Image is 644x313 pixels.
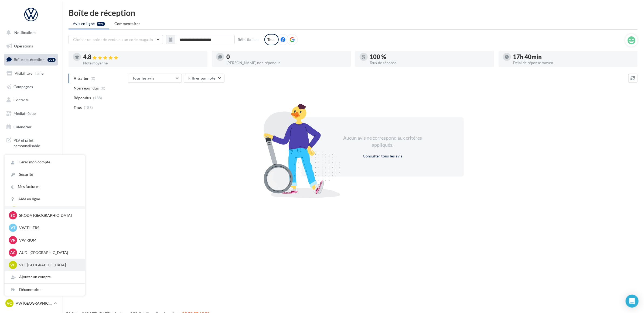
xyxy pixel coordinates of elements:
span: VC [7,301,12,306]
span: Choisir un point de vente ou un code magasin [73,37,153,42]
span: Calendrier [13,125,32,129]
a: PLV et print personnalisable [3,135,59,150]
div: Tous [264,34,279,45]
div: 4.8 [83,54,203,60]
div: Délai de réponse moyen [513,61,633,65]
button: Filtrer par note [184,74,224,83]
span: Campagnes [13,84,33,89]
span: Tous les avis [132,76,154,80]
p: SKODA [GEOGRAPHIC_DATA] [19,213,79,218]
span: Notifications [14,30,36,35]
span: Commentaires [114,21,140,26]
span: Tous [74,105,82,110]
span: Non répondus [74,85,99,91]
div: 0 [226,54,346,60]
p: VUL [GEOGRAPHIC_DATA] [19,262,79,268]
div: Déconnexion [5,284,85,296]
a: Visibilité en ligne [3,68,59,79]
a: Campagnes DataOnDemand [3,153,59,168]
span: VT [11,225,15,231]
span: Opérations [14,44,33,48]
span: SC [11,213,15,218]
a: Mes factures [5,181,85,193]
div: Note moyenne [83,61,203,65]
a: Boîte de réception99+ [3,54,59,65]
button: Choisir un point de vente ou un code magasin [69,35,163,44]
button: Notifications [3,27,57,38]
div: 99+ [47,58,56,62]
span: (0) [101,86,105,90]
span: (188) [84,105,93,110]
a: Aide en ligne [5,193,85,205]
button: Consulter tous les avis [361,153,405,159]
div: 100 % [370,54,490,60]
button: Réinitialiser [236,36,261,43]
span: VR [11,238,16,243]
button: Tous les avis [128,74,182,83]
span: PLV et print personnalisable [13,137,56,148]
div: Open Intercom Messenger [626,295,639,308]
p: VW THIERS [19,225,79,231]
span: Contacts [13,98,29,102]
span: AC [11,250,16,255]
a: Sécurité [5,168,85,181]
p: AUDI [GEOGRAPHIC_DATA] [19,250,79,255]
span: Répondus [74,95,91,101]
a: Campagnes [3,81,59,92]
div: [PERSON_NAME] non répondus [226,61,346,65]
p: VW [GEOGRAPHIC_DATA] [16,301,52,306]
div: Boîte de réception [69,9,638,17]
span: VC [11,262,16,268]
a: Médiathèque [3,108,59,119]
p: VW RIOM [19,238,79,243]
div: 17h 40min [513,54,633,60]
span: Boîte de réception [14,57,45,62]
a: VC VW [GEOGRAPHIC_DATA] [4,298,58,308]
span: Médiathèque [13,111,36,116]
a: Calendrier [3,121,59,133]
span: (188) [93,96,102,100]
span: Visibilité en ligne [15,71,43,75]
div: Taux de réponse [370,61,490,65]
div: Aucun avis ne correspond aux critères appliqués. [336,135,429,148]
a: Contacts [3,94,59,106]
a: Opérations [3,40,59,52]
a: Gérer mon compte [5,156,85,168]
div: Ajouter un compte [5,271,85,283]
